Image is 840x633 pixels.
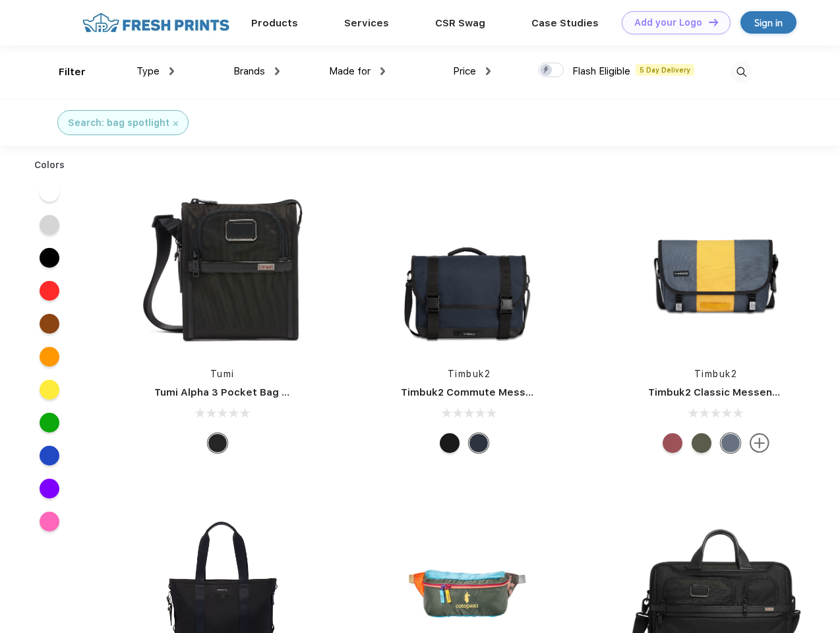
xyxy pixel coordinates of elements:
div: Eco Black [440,433,460,453]
a: Timbuk2 [448,369,491,379]
div: Sign in [754,15,783,30]
div: Add your Logo [634,17,702,28]
img: filter_cancel.svg [173,121,178,126]
img: dropdown.png [275,67,280,75]
span: Brands [233,65,265,77]
img: more.svg [750,433,769,453]
div: Eco Nautical [469,433,489,453]
span: Made for [329,65,371,77]
img: dropdown.png [380,67,385,75]
span: Flash Eligible [572,65,630,77]
img: func=resize&h=266 [135,179,310,354]
a: Tumi [210,369,235,379]
a: Timbuk2 Classic Messenger Bag [648,386,812,398]
div: Eco Lightbeam [721,433,740,453]
a: Tumi Alpha 3 Pocket Bag Small [154,386,309,398]
img: dropdown.png [169,67,174,75]
a: Timbuk2 [694,369,738,379]
a: Timbuk2 Commute Messenger Bag [401,386,578,398]
span: Type [136,65,160,77]
span: Price [453,65,476,77]
a: Sign in [740,11,796,34]
img: func=resize&h=266 [628,179,804,354]
img: dropdown.png [486,67,491,75]
span: 5 Day Delivery [636,64,694,76]
img: func=resize&h=266 [381,179,556,354]
div: Colors [24,158,75,172]
a: Products [251,17,298,29]
div: Search: bag spotlight [68,116,169,130]
img: fo%20logo%202.webp [78,11,233,34]
div: Filter [59,65,86,80]
img: DT [709,18,718,26]
div: Eco Army [692,433,711,453]
div: Eco Collegiate Red [663,433,682,453]
div: Black [208,433,227,453]
img: desktop_search.svg [731,61,752,83]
